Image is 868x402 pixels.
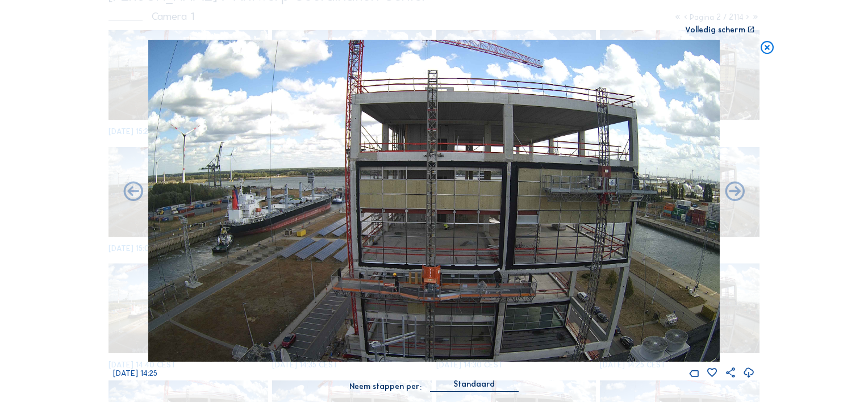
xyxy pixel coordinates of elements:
span: [DATE] 14:25 [113,368,157,378]
div: Standaard [454,379,495,390]
i: Forward [122,181,145,204]
div: Volledig scherm [685,26,745,34]
i: Back [723,181,746,204]
div: Standaard [430,379,519,391]
div: Neem stappen per: [349,383,422,391]
img: Image [148,40,720,361]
